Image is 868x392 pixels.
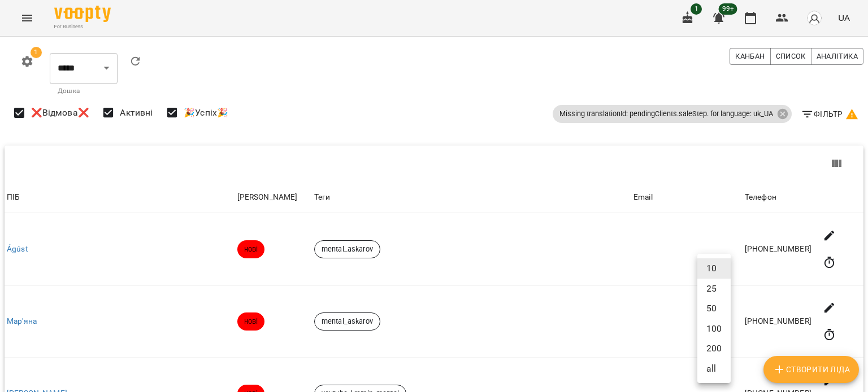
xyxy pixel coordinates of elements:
li: 25 [697,279,731,299]
li: all [697,359,731,379]
li: 200 [697,338,731,359]
li: 100 [697,319,731,339]
li: 50 [697,298,731,319]
li: 10 [697,258,731,279]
